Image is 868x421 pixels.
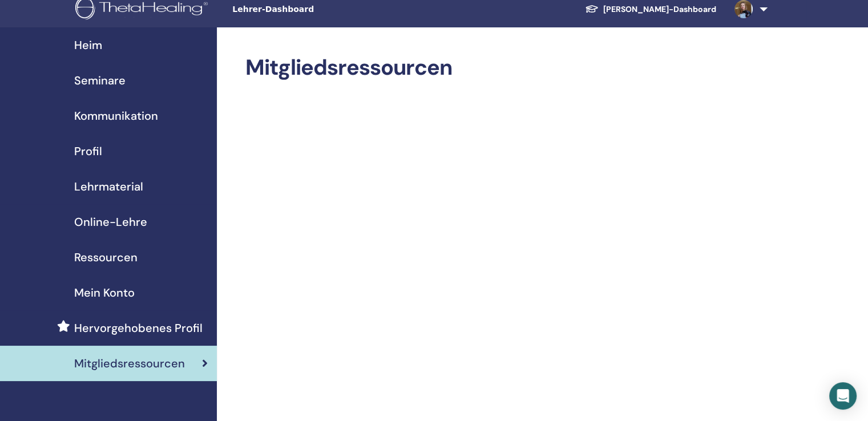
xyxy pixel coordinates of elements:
[74,38,102,52] font: Heim
[829,382,857,410] div: Open Intercom Messenger
[74,73,126,88] font: Seminare
[74,214,147,229] font: Online-Lehre
[74,108,158,123] font: Kommunikation
[232,5,314,14] font: Lehrer-Dashboard
[74,321,203,335] font: Hervorgehobenes Profil
[603,4,716,14] font: [PERSON_NAME]-Dashboard
[245,53,452,82] font: Mitgliedsressourcen
[74,285,135,300] font: Mein Konto
[74,144,102,159] font: Profil
[74,179,143,194] font: Lehrmaterial
[74,356,185,371] font: Mitgliedsressourcen
[74,250,138,265] font: Ressourcen
[585,4,599,14] img: graduation-cap-white.svg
